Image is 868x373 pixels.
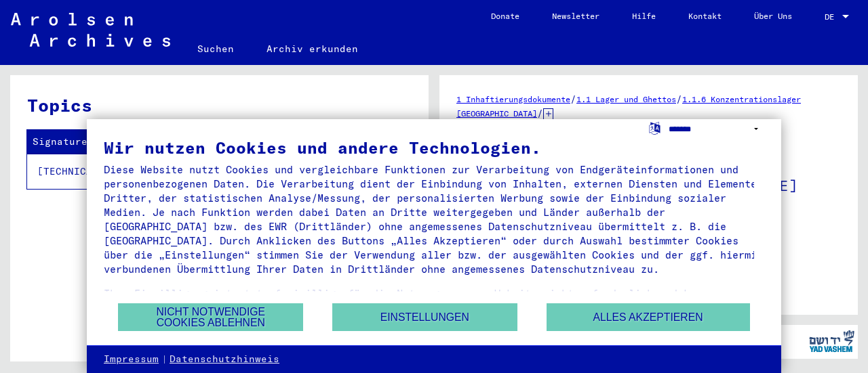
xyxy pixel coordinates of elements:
label: Sprache auswählen [648,121,662,134]
select: Sprache auswählen [669,119,764,139]
a: Impressum [104,353,159,366]
a: Archiv erkunden [250,32,374,65]
a: 1 Inhaftierungsdokumente [456,94,570,104]
a: Datenschutzhinweis [170,353,279,366]
span: DE [825,12,840,22]
th: Signature [27,130,123,154]
img: Arolsen_neg.svg [11,13,170,47]
a: Suchen [181,32,250,65]
img: yv_logo.png [806,324,857,358]
button: Einstellungen [332,303,517,331]
span: / [570,93,576,105]
div: Diese Website nutzt Cookies und vergleichbare Funktionen zur Verarbeitung von Endgeräteinformatio... [104,162,764,276]
span: / [537,107,543,119]
button: Alles akzeptieren [547,303,750,331]
td: [TECHNICAL_ID] [27,154,123,189]
a: 1.1 Lager und Ghettos [576,94,676,104]
button: Nicht notwendige Cookies ablehnen [118,303,303,331]
div: Wir nutzen Cookies und andere Technologien. [104,139,764,156]
h3: Topics [27,92,411,118]
span: / [676,93,682,105]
